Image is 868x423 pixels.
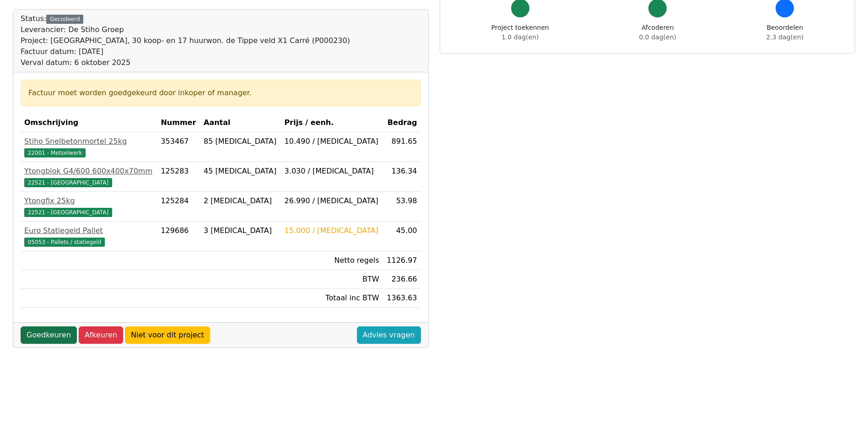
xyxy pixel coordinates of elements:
div: Project toekennen [491,23,549,42]
span: 22521 - [GEOGRAPHIC_DATA] [24,208,112,217]
td: BTW [281,270,383,289]
div: Leverancier: De Stiho Groep [21,24,350,35]
span: 22521 - [GEOGRAPHIC_DATA] [24,178,112,187]
td: 53.98 [383,192,421,222]
th: Nummer [157,114,200,132]
td: 129686 [157,222,200,251]
div: Gecodeerd [46,15,83,24]
a: Advies vragen [357,326,421,344]
div: Euro Statiegeld Pallet [24,225,153,236]
td: 236.66 [383,270,421,289]
td: 353467 [157,132,200,162]
td: 125284 [157,192,200,222]
div: 85 [MEDICAL_DATA] [204,136,277,147]
td: 125283 [157,162,200,192]
td: 1126.97 [383,251,421,270]
span: 22001 - Metselwerk [24,148,86,157]
a: Ytongfix 25kg22521 - [GEOGRAPHIC_DATA] [24,195,153,217]
div: Project: [GEOGRAPHIC_DATA], 30 koop- en 17 huurwon. de Tippe veld X1 Carré (P000230) [21,35,350,46]
th: Prijs / eenh. [281,114,383,132]
span: 2.3 dag(en) [766,33,803,41]
td: 1363.63 [383,289,421,308]
span: 1.0 dag(en) [501,33,539,41]
div: Factuur moet worden goedgekeurd door inkoper of manager. [28,87,413,98]
a: Afkeuren [79,326,123,344]
div: 26.990 / [MEDICAL_DATA] [285,195,379,206]
div: 15.000 / [MEDICAL_DATA] [285,225,379,236]
div: Afcoderen [639,23,676,42]
div: 2 [MEDICAL_DATA] [204,195,277,206]
td: 136.34 [383,162,421,192]
td: 45.00 [383,222,421,251]
td: 891.65 [383,132,421,162]
div: Stiho Snelbetonmortel 25kg [24,136,153,147]
div: Status: [21,13,350,68]
div: Ytongfix 25kg [24,195,153,206]
td: Totaal inc BTW [281,289,383,308]
th: Omschrijving [21,114,157,132]
span: 05053 - Pallets / statiegeld [24,238,105,247]
a: Euro Statiegeld Pallet05053 - Pallets / statiegeld [24,225,153,247]
a: Goedkeuren [21,326,77,344]
span: 0.0 dag(en) [639,33,676,41]
div: Ytongblok G4/600 600x400x70mm [24,166,153,177]
td: Netto regels [281,251,383,270]
a: Niet voor dit project [125,326,210,344]
div: 3 [MEDICAL_DATA] [204,225,277,236]
div: 45 [MEDICAL_DATA] [204,166,277,177]
a: Ytongblok G4/600 600x400x70mm22521 - [GEOGRAPHIC_DATA] [24,166,153,188]
a: Stiho Snelbetonmortel 25kg22001 - Metselwerk [24,136,153,158]
th: Aantal [200,114,281,132]
th: Bedrag [383,114,421,132]
div: 10.490 / [MEDICAL_DATA] [285,136,379,147]
div: Beoordelen [766,23,803,42]
div: Verval datum: 6 oktober 2025 [21,57,350,68]
div: Factuur datum: [DATE] [21,46,350,57]
div: 3.030 / [MEDICAL_DATA] [285,166,379,177]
